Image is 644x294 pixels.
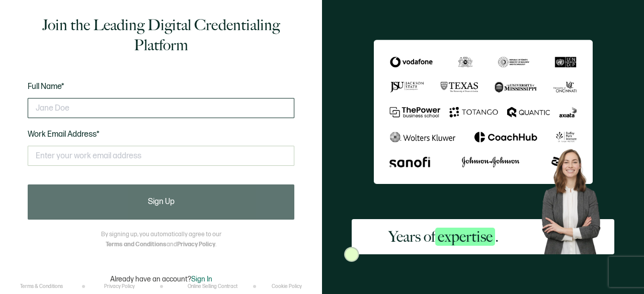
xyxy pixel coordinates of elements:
a: Privacy Policy [104,283,135,289]
img: Sertifier Signup - Years of <span class="strong-h">expertise</span>. Hero [535,144,614,254]
a: Terms and Conditions [106,241,167,248]
h2: Years of . [388,227,499,247]
button: Sign Up [28,184,294,220]
a: Online Selling Contract [188,283,237,289]
span: Full Name* [28,82,64,91]
img: Sertifier Signup [344,247,359,262]
a: Privacy Policy [177,241,215,248]
span: Sign Up [148,198,175,206]
p: By signing up, you automatically agree to our and . [101,230,221,250]
a: Terms & Conditions [20,283,63,289]
input: Jane Doe [28,98,294,118]
h1: Join the Leading Digital Credentialing Platform [28,15,294,55]
a: Cookie Policy [272,283,302,289]
input: Enter your work email address [28,146,294,166]
span: expertise [435,228,495,246]
img: Sertifier Signup - Years of <span class="strong-h">expertise</span>. [374,40,593,184]
span: Work Email Address* [28,130,100,139]
p: Already have an account? [110,275,212,283]
span: Sign In [191,275,212,283]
